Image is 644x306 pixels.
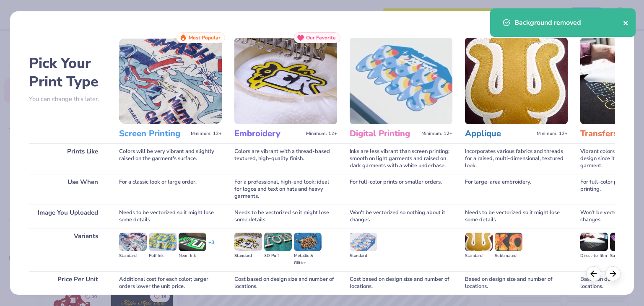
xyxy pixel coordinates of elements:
div: Based on design size and number of locations. [465,271,568,295]
p: You can change this later. [29,96,106,103]
div: Supacolor [610,252,638,259]
span: Minimum: 12+ [537,131,568,137]
div: Cost based on design size and number of locations. [234,271,337,295]
img: Direct-to-film [580,233,608,251]
div: Standard [234,252,262,259]
div: Standard [119,252,147,259]
div: Colors are vibrant with a thread-based textured, high-quality finish. [234,143,337,174]
div: Needs to be vectorized so it might lose some details [234,205,337,228]
div: Needs to be vectorized so it might lose some details [119,205,222,228]
img: 3D Puff [264,233,292,251]
img: Puff Ink [149,233,177,251]
img: Applique [465,38,568,124]
div: Sublimated [495,252,522,259]
img: Screen Printing [119,38,222,124]
div: Image You Uploaded [29,205,106,228]
div: 3D Puff [264,252,292,259]
img: Metallic & Glitter [294,233,322,251]
div: For a classic look or large order. [119,174,222,205]
span: Minimum: 12+ [191,131,222,137]
h3: Screen Printing [119,128,187,139]
img: Sublimated [495,233,522,251]
div: Prints Like [29,143,106,174]
div: Metallic & Glitter [294,252,322,267]
div: For a professional, high-end look; ideal for logos and text on hats and heavy garments. [234,174,337,205]
img: Standard [234,233,262,251]
h2: Pick Your Print Type [29,54,106,91]
div: Standard [350,252,377,259]
img: Supacolor [610,233,638,251]
div: Direct-to-film [580,252,608,259]
div: Neon Ink [179,252,206,259]
img: Neon Ink [179,233,206,251]
div: For large-area embroidery. [465,174,568,205]
div: Use When [29,174,106,205]
div: Inks are less vibrant than screen printing; smooth on light garments and raised on dark garments ... [350,143,452,174]
img: Standard [350,233,377,251]
div: Price Per Unit [29,271,106,295]
button: close [623,18,629,28]
div: Standard [465,252,493,259]
h3: Applique [465,128,533,139]
div: Puff Ink [149,252,177,259]
div: For full-color prints or smaller orders. [350,174,452,205]
div: Colors will be very vibrant and slightly raised on the garment's surface. [119,143,222,174]
div: Additional cost for each color; larger orders lower the unit price. [119,271,222,295]
img: Standard [465,233,493,251]
div: Variants [29,228,106,271]
img: Embroidery [234,38,337,124]
div: Won't be vectorized so nothing about it changes [350,205,452,228]
span: Our Favorite [306,35,336,41]
span: Minimum: 12+ [306,131,337,137]
h3: Digital Printing [350,128,418,139]
div: Background removed [514,18,623,28]
div: Needs to be vectorized so it might lose some details [465,205,568,228]
span: Minimum: 12+ [421,131,452,137]
img: Digital Printing [350,38,452,124]
div: Incorporates various fabrics and threads for a raised, multi-dimensional, textured look. [465,143,568,174]
span: Most Popular [189,35,221,41]
h3: Embroidery [234,128,303,139]
div: Cost based on design size and number of locations. [350,271,452,295]
div: + 3 [208,239,214,253]
img: Standard [119,233,147,251]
